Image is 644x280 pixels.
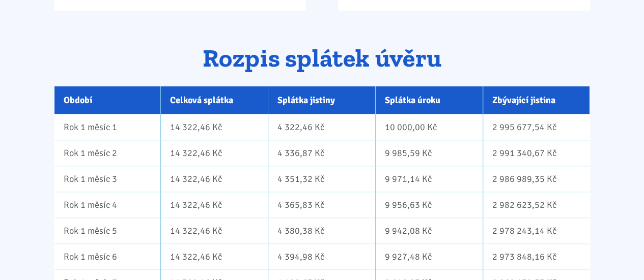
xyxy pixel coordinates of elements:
[483,243,590,269] td: 2 973 848,16 Kč
[375,243,483,269] td: 9 927,48 Kč
[160,243,268,269] td: 14 322,46 Kč
[54,166,161,192] td: Rok 1 měsíc 3
[160,140,268,166] td: 14 322,46 Kč
[375,192,483,217] td: 9 956,63 Kč
[160,114,268,140] td: 14 322,46 Kč
[160,192,268,217] td: 14 322,46 Kč
[54,217,161,243] td: Rok 1 měsíc 5
[54,45,590,72] h2: Rozpis splátek úvěru
[160,217,268,243] td: 14 322,46 Kč
[375,114,483,140] td: 10 000,00 Kč
[268,166,375,192] td: 4 351,32 Kč
[268,217,375,243] td: 4 380,38 Kč
[483,217,590,243] td: 2 978 243,14 Kč
[54,243,161,269] td: Rok 1 měsíc 6
[54,192,161,217] td: Rok 1 měsíc 4
[54,140,161,166] td: Rok 1 měsíc 2
[375,86,483,114] th: Splátka úroku
[375,217,483,243] td: 9 942,08 Kč
[268,243,375,269] td: 4 394,98 Kč
[483,86,590,114] th: Zbývající jistina
[483,192,590,217] td: 2 982 623,52 Kč
[160,86,268,114] th: Celková splátka
[375,140,483,166] td: 9 985,59 Kč
[268,192,375,217] td: 4 365,83 Kč
[268,140,375,166] td: 4 336,87 Kč
[54,86,161,114] th: Období
[483,140,590,166] td: 2 991 340,67 Kč
[54,114,161,140] td: Rok 1 měsíc 1
[268,114,375,140] td: 4 322,46 Kč
[375,166,483,192] td: 9 971,14 Kč
[160,166,268,192] td: 14 322,46 Kč
[483,114,590,140] td: 2 995 677,54 Kč
[483,166,590,192] td: 2 986 989,35 Kč
[268,86,375,114] th: Splátka jistiny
